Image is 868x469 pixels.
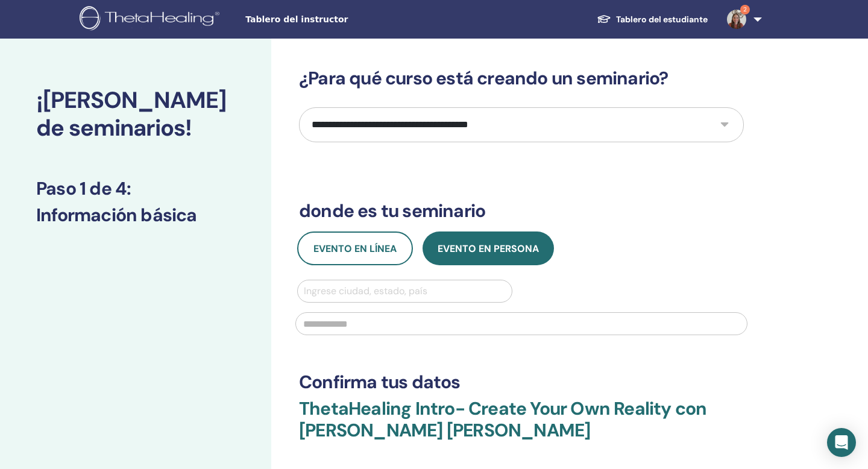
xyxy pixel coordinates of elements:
button: Evento en línea [297,231,413,265]
button: Evento en persona [423,231,554,265]
h2: ¡[PERSON_NAME] de seminarios! [36,87,235,142]
div: Open Intercom Messenger [827,428,856,457]
span: 2 [740,5,750,14]
h3: Confirma tus datos [299,371,744,393]
span: Evento en persona [438,242,539,255]
h3: Información básica [36,204,235,226]
h3: Paso 1 de 4 : [36,178,235,200]
h3: donde es tu seminario [299,200,744,222]
a: Tablero del estudiante [587,8,717,31]
img: default.jpg [727,10,746,29]
img: graduation-cap-white.svg [597,14,611,24]
h3: ThetaHealing Intro- Create Your Own Reality con [PERSON_NAME] [PERSON_NAME] [299,398,744,456]
span: Evento en línea [313,242,397,255]
span: Tablero del instructor [245,13,426,26]
img: logo.png [80,6,224,33]
h3: ¿Para qué curso está creando un seminario? [299,68,744,89]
